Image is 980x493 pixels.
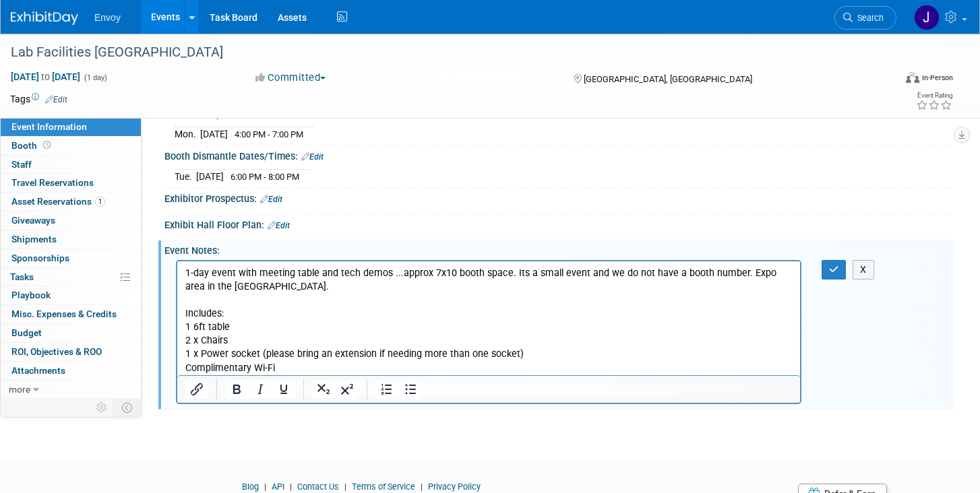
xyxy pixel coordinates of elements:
a: Blog [242,482,259,492]
div: Event Notes: [164,240,953,257]
a: ROI, Objectives & ROO [1,343,141,361]
span: more [9,384,30,395]
span: 4:00 PM - 7:00 PM [235,129,303,139]
span: Travel Reservations [11,177,94,188]
div: Lab Facilities [GEOGRAPHIC_DATA] [6,40,873,65]
button: Subscript [312,380,335,399]
td: [DATE] [196,169,224,183]
a: Travel Reservations [1,174,141,192]
span: Search [853,13,884,23]
span: Tasks [10,271,34,282]
button: Underline [272,380,295,399]
span: | [261,482,270,492]
a: Playbook [1,286,141,304]
td: Mon. [175,127,200,141]
span: to [39,71,52,82]
a: Budget [1,324,141,342]
button: Superscript [336,380,359,399]
a: Edit [301,152,324,162]
div: Exhibit Hall Floor Plan: [164,215,953,232]
a: Edit [268,221,290,230]
span: Shipments [11,234,57,244]
div: Event Rating [916,92,952,99]
td: Tue. [175,169,196,183]
button: Bullet list [399,380,422,399]
a: Staff [1,156,141,174]
a: Contact Us [297,482,339,492]
a: Shipments [1,230,141,249]
span: Misc. Expenses & Credits [11,308,117,319]
a: Terms of Service [352,482,415,492]
span: 1 [95,197,105,207]
a: Giveaways [1,211,141,230]
span: Budget [11,327,42,338]
button: Bold [225,380,248,399]
span: (1 day) [83,73,107,82]
span: 6:00 PM - 8:00 PM [231,172,299,182]
a: Event Information [1,118,141,136]
div: Event Format [813,70,953,90]
img: Joanna Zerga [914,5,940,30]
button: Committed [251,71,331,85]
span: Asset Reservations [11,196,105,207]
span: Event Information [11,121,87,132]
a: Search [834,6,896,30]
span: Booth [11,140,53,151]
span: Playbook [11,290,51,300]
span: [GEOGRAPHIC_DATA], [GEOGRAPHIC_DATA] [584,74,752,84]
span: | [286,482,295,492]
div: In-Person [921,73,953,83]
div: Exhibitor Prospectus: [164,189,953,206]
span: ROI, Objectives & ROO [11,346,102,357]
span: | [341,482,350,492]
a: more [1,381,141,399]
button: Italic [249,380,272,399]
td: Tags [10,92,67,106]
span: Attachments [11,365,65,376]
img: ExhibitDay [11,11,78,25]
a: Booth [1,137,141,155]
td: Personalize Event Tab Strip [90,399,114,416]
button: Insert/edit link [185,380,208,399]
a: Privacy Policy [428,482,481,492]
a: Tasks [1,268,141,286]
a: API [272,482,284,492]
span: Sponsorships [11,253,69,263]
a: Edit [260,195,282,204]
button: Numbered list [375,380,398,399]
span: Envoy [94,12,121,23]
span: | [417,482,426,492]
a: Sponsorships [1,249,141,267]
iframe: Rich Text Area [177,261,800,375]
span: Staff [11,159,32,170]
button: X [853,260,874,280]
td: [DATE] [200,127,228,141]
div: Booth Dismantle Dates/Times: [164,146,953,164]
img: Format-Inperson.png [906,72,919,83]
a: Attachments [1,362,141,380]
span: Booth not reserved yet [40,140,53,150]
a: Edit [45,95,67,104]
td: Toggle Event Tabs [114,399,142,416]
a: Asset Reservations1 [1,193,141,211]
span: [DATE] [DATE] [10,71,81,83]
a: Misc. Expenses & Credits [1,305,141,323]
span: Giveaways [11,215,55,226]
